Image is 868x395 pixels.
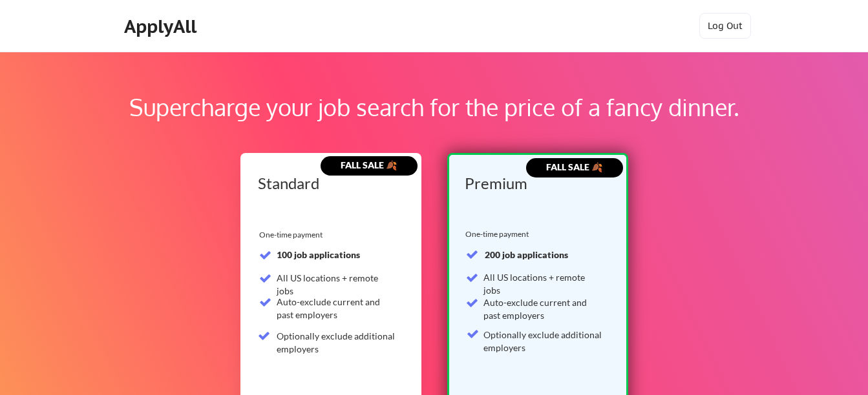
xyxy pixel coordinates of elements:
[699,13,751,39] button: Log Out
[277,272,396,297] div: All US locations + remote jobs
[485,249,568,260] strong: 200 job applications
[277,249,360,260] strong: 100 job applications
[83,90,785,125] div: Supercharge your job search for the price of a fancy dinner.
[465,229,533,239] div: One-time payment
[277,296,396,321] div: Auto-exclude current and past employers
[483,271,603,296] div: All US locations + remote jobs
[483,329,603,354] div: Optionally exclude additional employers
[483,296,603,321] div: Auto-exclude current and past employers
[465,176,606,191] div: Premium
[259,230,326,240] div: One-time payment
[258,176,399,191] div: Standard
[546,161,602,172] strong: FALL SALE 🍂
[341,159,397,170] strong: FALL SALE 🍂
[277,330,396,355] div: Optionally exclude additional employers
[124,15,200,37] div: ApplyAll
